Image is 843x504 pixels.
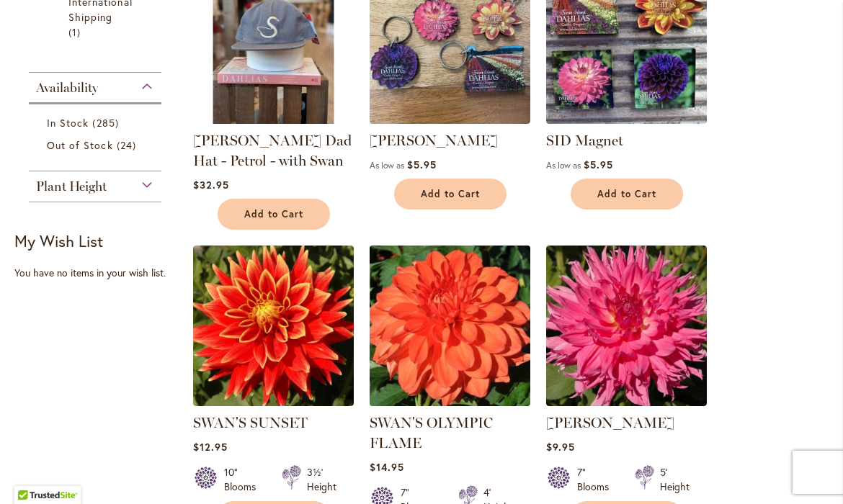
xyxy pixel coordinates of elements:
[36,179,107,194] span: Plant Height
[370,395,530,409] a: Swan's Olympic Flame
[193,395,354,409] a: Swan's Sunset
[546,160,581,171] span: As low as
[193,113,354,127] a: SID Grafletics Dad Hat - Petrol - with Swan Exclusive
[117,138,140,153] span: 24
[218,199,330,230] button: Add to Cart
[47,138,147,153] a: Out of Stock 24
[307,465,336,494] div: 3½' Height
[546,246,707,406] img: HELEN RICHMOND
[47,116,89,130] span: In Stock
[370,132,498,149] a: [PERSON_NAME]
[36,80,98,96] span: Availability
[193,440,228,454] span: $12.95
[14,266,184,280] div: You have no items in your wish list.
[546,132,623,149] a: SID Magnet
[11,453,51,493] iframe: Launch Accessibility Center
[394,179,507,210] button: Add to Cart
[370,414,493,451] a: SWAN'S OLYMPIC FLAME
[193,178,229,192] span: $32.95
[47,138,113,152] span: Out of Stock
[571,179,683,210] button: Add to Cart
[68,24,84,40] span: 1
[14,230,103,251] strong: My Wish List
[47,115,147,130] a: In Stock 285
[421,188,480,200] span: Add to Cart
[546,113,707,127] a: SID Magnet Exclusive
[546,414,674,431] a: [PERSON_NAME]
[546,440,575,454] span: $9.95
[193,132,352,169] a: [PERSON_NAME] Dad Hat - Petrol - with Swan
[577,465,617,494] div: 7" Blooms
[584,158,613,171] span: $5.95
[370,460,404,474] span: $14.95
[365,241,534,410] img: Swan's Olympic Flame
[224,465,264,494] div: 10" Blooms
[660,465,690,494] div: 5' Height
[407,158,437,171] span: $5.95
[244,208,303,220] span: Add to Cart
[92,115,122,130] span: 285
[370,113,530,127] a: 4 SID dahlia keychains Exclusive
[370,160,404,171] span: As low as
[597,188,656,200] span: Add to Cart
[193,246,354,406] img: Swan's Sunset
[546,395,707,409] a: HELEN RICHMOND
[193,414,308,431] a: SWAN'S SUNSET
